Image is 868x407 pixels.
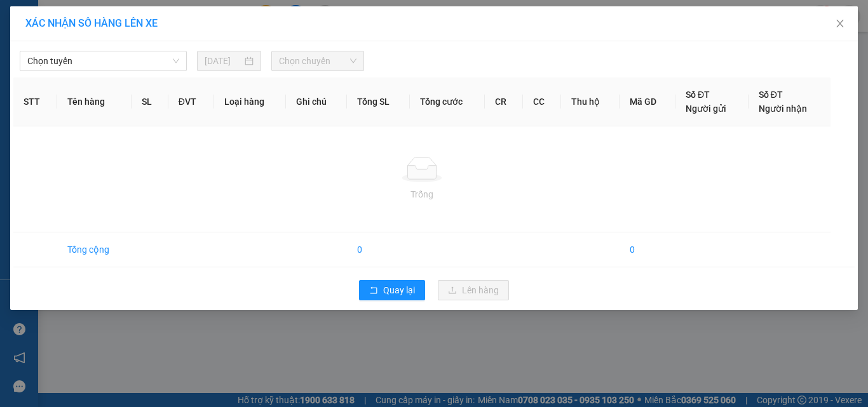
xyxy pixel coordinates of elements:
span: Nhận: [83,11,113,24]
button: rollbackQuay lại [359,280,425,300]
th: Ghi chú [286,77,347,126]
span: Chọn chuyến [279,51,357,70]
th: Loại hàng [214,77,287,126]
div: [GEOGRAPHIC_DATA] [83,11,212,39]
div: 50.000 [10,80,76,95]
input: 14/08/2025 [205,54,241,68]
th: Thu hộ [561,77,620,126]
span: Quay lại [383,283,415,297]
button: Close [822,6,858,42]
span: Số ĐT [686,90,710,100]
th: Tên hàng [57,77,132,126]
div: Trà Cú [11,11,74,26]
span: rollback [369,286,378,296]
div: [GEOGRAPHIC_DATA] [83,39,212,55]
td: 0 [620,232,675,267]
th: STT [13,77,57,126]
span: Người nhận [759,103,807,114]
th: Mã GD [620,77,675,126]
th: CC [523,77,561,126]
div: 0377695209 [83,55,212,72]
th: Tổng SL [347,77,410,126]
span: close [835,18,845,29]
span: Chọn tuyến [27,51,179,70]
span: XÁC NHẬN SỐ HÀNG LÊN XE [25,17,158,29]
div: Trống [24,187,820,201]
td: Tổng cộng [57,232,132,267]
span: CR : [10,81,29,95]
span: Gửi: [11,12,31,25]
span: Số ĐT [759,90,783,100]
th: Tổng cước [410,77,485,126]
th: CR [485,77,523,126]
span: Người gửi [686,103,726,114]
th: SL [132,77,168,126]
button: uploadLên hàng [438,280,509,300]
td: 0 [347,232,410,267]
th: ĐVT [168,77,214,126]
